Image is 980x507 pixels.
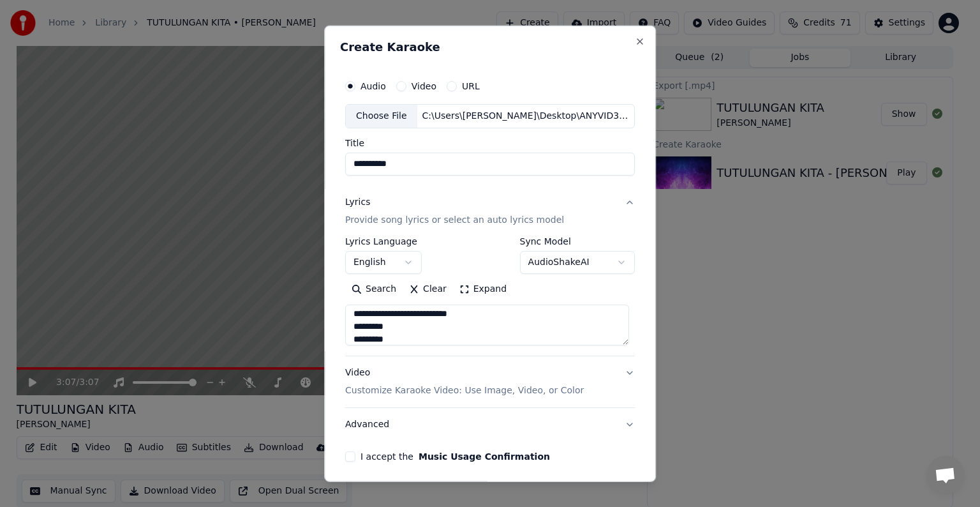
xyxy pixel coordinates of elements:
p: Provide song lyrics or select an auto lyrics model [345,214,564,227]
label: URL [462,82,480,91]
button: Search [345,279,403,299]
button: Advanced [345,408,635,441]
div: C:\Users\[PERSON_NAME]\Desktop\ANYVID3\music\[PERSON_NAME] Lyrics [PERSON_NAME].mp3 [417,110,634,123]
label: Audio [360,82,386,91]
button: VideoCustomize Karaoke Video: Use Image, Video, or Color [345,356,635,407]
div: Video [345,367,584,397]
button: LyricsProvide song lyrics or select an auto lyrics model [345,186,635,237]
p: Customize Karaoke Video: Use Image, Video, or Color [345,384,584,397]
div: Choose File [346,105,417,128]
button: Expand [453,279,513,299]
button: Clear [403,279,453,299]
label: Video [412,82,436,91]
div: Lyrics [345,196,370,209]
label: I accept the [360,452,550,461]
label: Title [345,139,635,148]
div: LyricsProvide song lyrics or select an auto lyrics model [345,237,635,356]
label: Sync Model [520,237,635,246]
h2: Create Karaoke [340,42,640,53]
label: Lyrics Language [345,237,422,246]
button: I accept the [419,452,550,461]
